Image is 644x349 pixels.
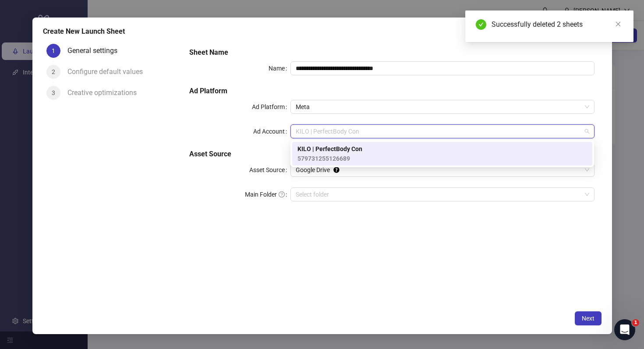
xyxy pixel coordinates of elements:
span: Next [582,315,594,322]
div: Creative optimizations [67,86,144,100]
label: Asset Source [249,163,290,177]
span: 1 [632,319,639,326]
label: Main Folder [245,187,290,201]
iframe: Intercom live chat [614,319,635,340]
div: Create New Launch Sheet [43,26,602,37]
span: Google Drive [296,163,589,176]
span: 1 [52,47,55,54]
span: KILO | PerfectBody Con [296,125,589,138]
span: close [615,21,621,27]
span: KILO | PerfectBody Con [297,144,362,154]
span: question-circle [279,191,285,197]
div: General settings [67,44,124,58]
div: Configure default values [67,65,150,79]
span: 3 [52,89,55,96]
div: Successfully deleted 2 sheets [492,19,623,30]
span: Meta [296,100,589,113]
div: KILO | PerfectBody Con [292,142,592,166]
label: Name [269,61,290,75]
button: Next [575,311,602,325]
label: Ad Account [253,124,290,138]
span: 2 [52,68,55,75]
h5: Sheet Name [189,47,594,58]
span: 579731255126689 [297,154,362,163]
h5: Ad Platform [189,86,594,96]
span: check-circle [476,19,486,30]
div: Tooltip anchor [333,166,340,174]
h5: Asset Source [189,149,594,159]
label: Ad Platform [252,100,290,114]
a: Close [613,19,623,29]
input: Name [290,61,594,75]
